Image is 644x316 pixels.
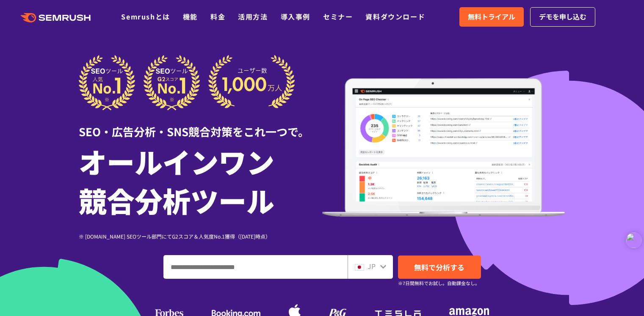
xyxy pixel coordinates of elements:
span: 無料トライアル [468,11,515,22]
span: 無料で分析する [414,262,464,272]
div: ※ [DOMAIN_NAME] SEOツール部門にてG2スコア＆人気度No.1獲得（[DATE]時点） [79,232,322,240]
a: 活用方法 [238,11,268,22]
input: ドメイン、キーワードまたはURLを入力してください [164,256,347,278]
a: 料金 [210,11,225,22]
div: SEO・広告分析・SNS競合対策をこれ一つで。 [79,110,322,140]
a: 無料トライアル [459,7,524,27]
span: JP [368,261,376,271]
a: 機能 [183,11,198,22]
span: デモを申し込む [539,11,586,22]
a: デモを申し込む [530,7,595,27]
a: 無料で分析する [398,256,481,279]
small: ※7日間無料でお試し。自動課金なし。 [398,279,480,287]
h1: オールインワン 競合分析ツール [79,142,322,220]
a: 資料ダウンロード [365,11,425,22]
a: セミナー [323,11,353,22]
a: Semrushとは [121,11,170,22]
a: 導入事例 [281,11,310,22]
